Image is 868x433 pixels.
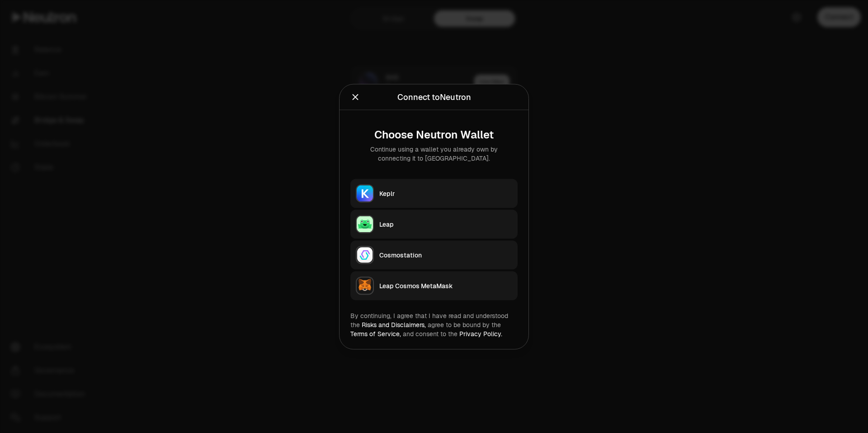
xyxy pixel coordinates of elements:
[350,240,518,269] button: CosmostationCosmostation
[350,271,518,300] button: Leap Cosmos MetaMaskLeap Cosmos MetaMask
[350,179,518,208] button: KeplrKeplr
[358,128,510,141] div: Choose Neutron Wallet
[397,90,471,103] div: Connect to Neutron
[379,281,512,290] div: Leap Cosmos MetaMask
[350,209,518,238] button: LeapLeap
[357,247,373,263] img: Cosmostation
[379,189,512,198] div: Keplr
[357,216,373,232] img: Leap
[459,329,502,338] a: Privacy Policy.
[357,277,373,294] img: Leap Cosmos MetaMask
[379,219,512,228] div: Leap
[350,311,518,338] div: By continuing, I agree that I have read and understood the agree to be bound by the and consent t...
[350,329,401,338] a: Terms of Service,
[379,250,512,259] div: Cosmostation
[350,90,360,103] button: Close
[357,185,373,201] img: Keplr
[358,144,510,162] div: Continue using a wallet you already own by connecting it to [GEOGRAPHIC_DATA].
[362,320,426,328] a: Risks and Disclaimers,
